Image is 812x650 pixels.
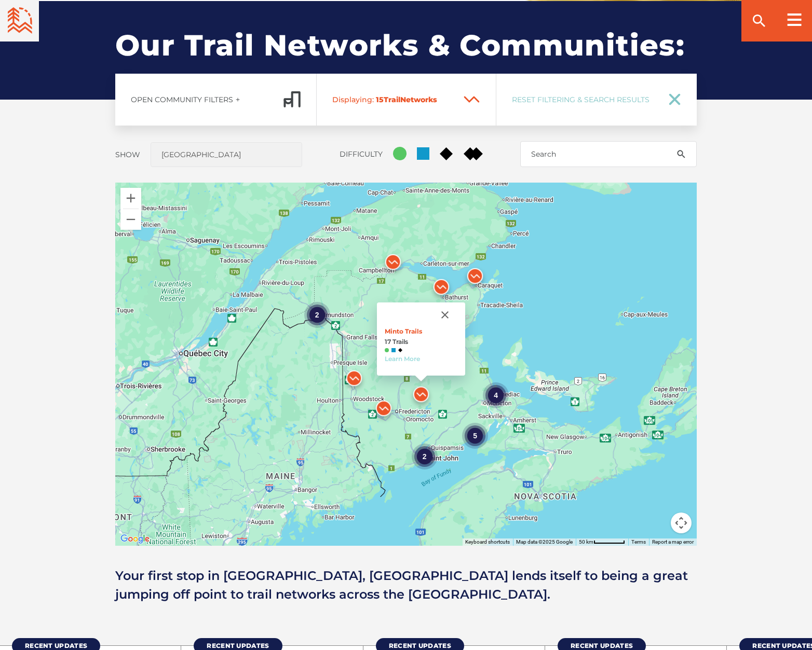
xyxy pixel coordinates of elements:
span: 15 [376,95,384,104]
a: Learn More [385,355,420,363]
span: Reset Filtering & Search Results [512,95,655,104]
button: Map Scale: 50 km per 57 pixels [576,538,628,546]
a: Minto Trails [385,327,422,335]
div: 2 [412,444,438,469]
label: Difficulty [340,149,383,159]
strong: 17 Trails [385,338,457,345]
ion-icon: add [234,96,241,103]
a: Report a map error [652,539,694,545]
button: Map camera controls [671,513,692,533]
p: Your first stop in [GEOGRAPHIC_DATA], [GEOGRAPHIC_DATA] lends itself to being a great jumping off... [115,566,697,604]
img: Blue Square [391,348,396,352]
button: Close [432,302,457,327]
img: Green Circle [385,348,389,352]
button: Keyboard shortcuts [465,538,510,546]
input: Search [520,141,697,167]
span: Recent Updates [389,642,451,649]
span: Displaying: [332,95,374,104]
img: Black Diamond [398,348,402,352]
button: search [666,141,697,167]
h2: Our Trail Networks & Communities: [115,1,697,100]
a: Terms [631,539,646,545]
a: Open Community Filtersadd [115,74,316,126]
span: Trail [332,95,455,104]
span: Open Community Filters [131,95,233,104]
span: Recent Updates [571,642,633,649]
button: Zoom in [120,188,141,209]
span: Recent Updates [25,642,87,649]
ion-icon: search [676,149,686,159]
span: s [433,95,437,104]
span: Map data ©2025 Google [516,539,573,545]
a: Reset Filtering & Search Results [496,74,697,126]
ion-icon: search [751,12,767,29]
div: 2 [304,302,330,328]
span: 50 km [579,539,593,545]
a: Open this area in Google Maps (opens a new window) [118,532,152,546]
label: Show [115,150,140,159]
img: Google [118,532,152,546]
div: 5 [462,423,488,449]
span: Network [400,95,433,104]
div: 4 [483,382,509,408]
button: Zoom out [120,209,141,230]
span: Recent Updates [207,642,269,649]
